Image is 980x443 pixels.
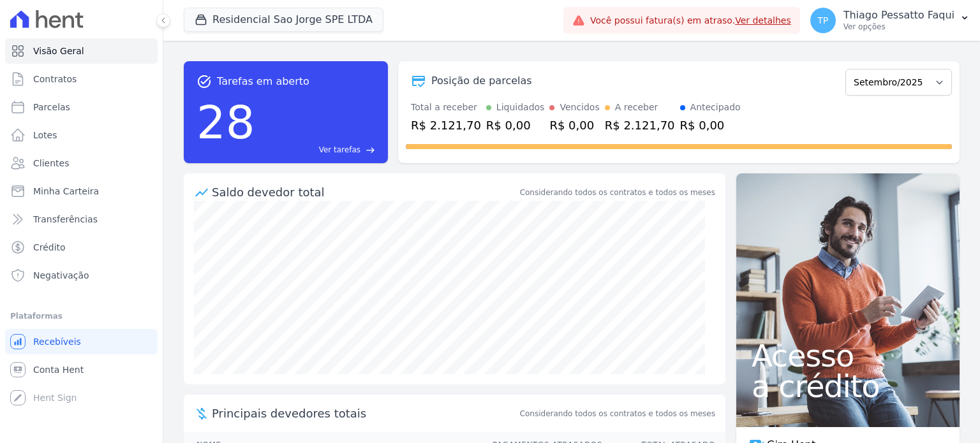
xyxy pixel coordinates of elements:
a: Visão Geral [5,38,158,64]
span: east [366,145,375,155]
span: Tarefas em aberto [217,74,309,89]
div: R$ 0,00 [549,117,599,134]
span: Considerando todos os contratos e todos os meses [520,408,715,419]
span: Negativação [33,269,89,282]
div: Vencidos [560,101,599,114]
span: task_alt [197,74,212,89]
span: Recebíveis [33,335,81,348]
span: Conta Hent [33,363,84,376]
span: Transferências [33,213,98,226]
p: Ver opções [843,22,954,32]
p: Thiago Pessatto Faqui [843,9,954,22]
div: R$ 2.121,70 [411,117,481,134]
div: 28 [197,89,255,156]
a: Lotes [5,122,158,148]
span: Você possui fatura(s) em atraso. [590,14,791,27]
span: Lotes [33,129,57,142]
a: Contratos [5,66,158,92]
a: Conta Hent [5,357,158,382]
span: TP [817,16,828,25]
span: Clientes [33,157,69,170]
a: Transferências [5,207,158,232]
div: R$ 0,00 [486,117,545,134]
a: Negativação [5,263,158,288]
div: R$ 2.121,70 [605,117,675,134]
div: Considerando todos os contratos e todos os meses [520,187,715,198]
span: Parcelas [33,101,70,113]
a: Crédito [5,235,158,260]
span: Acesso [752,340,944,371]
div: R$ 0,00 [680,117,741,134]
span: Ver tarefas [319,144,360,156]
div: A receber [615,101,658,114]
a: Parcelas [5,94,158,120]
a: Ver tarefas east [260,144,375,156]
div: Total a receber [411,101,481,114]
a: Recebíveis [5,329,158,354]
a: Minha Carteira [5,178,158,204]
span: Contratos [33,73,77,85]
span: Minha Carteira [33,185,99,198]
button: Residencial Sao Jorge SPE LTDA [184,8,383,32]
span: a crédito [752,371,944,402]
div: Posição de parcelas [431,73,532,89]
span: Principais devedores totais [212,405,517,422]
div: Saldo devedor total [212,184,517,201]
div: Antecipado [690,101,741,114]
a: Ver detalhes [735,15,791,25]
div: Plataformas [10,309,152,324]
div: Liquidados [496,101,545,114]
button: TP Thiago Pessatto Faqui Ver opções [800,3,980,38]
span: Crédito [33,241,66,254]
span: Visão Geral [33,45,84,57]
a: Clientes [5,150,158,176]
